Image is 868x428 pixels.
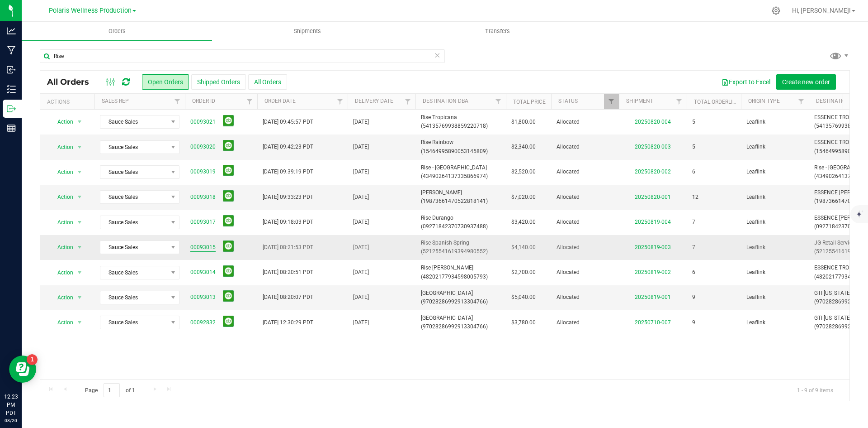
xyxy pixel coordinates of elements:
span: $3,780.00 [511,318,536,327]
a: 20250820-001 [635,194,671,200]
span: Shipments [282,27,333,35]
inline-svg: Reports [7,124,16,133]
a: Total Price [513,99,546,105]
span: Hi, [PERSON_NAME]! [792,7,851,14]
span: Leaflink [746,318,803,327]
a: 00093020 [190,143,216,151]
span: Leaflink [746,193,803,202]
span: select [74,291,85,304]
a: Shipment [626,98,653,104]
a: Filter [401,94,415,109]
span: Action [49,266,74,279]
span: Action [49,191,74,203]
span: Sauce Sales [100,191,168,203]
span: Page of 1 [77,383,142,397]
span: $2,700.00 [511,268,536,277]
span: [DATE] 09:42:23 PDT [263,143,313,151]
a: Filter [491,94,506,109]
span: select [74,191,85,203]
span: Allocated [557,268,613,277]
span: [DATE] 12:30:29 PDT [263,318,313,327]
inline-svg: Inventory [7,85,16,94]
span: Leaflink [746,118,803,126]
a: 20250819-002 [635,269,671,275]
span: select [74,266,85,279]
button: Export to Excel [716,74,776,90]
input: Search Order ID, Destination, Customer PO... [40,49,445,63]
a: 20250820-003 [635,144,671,150]
span: Leaflink [746,218,803,226]
button: Shipped Orders [191,74,246,90]
span: Sauce Sales [100,266,168,279]
span: Allocated [557,118,613,126]
a: 00093021 [190,118,216,126]
span: select [74,115,85,128]
span: [DATE] 08:21:53 PDT [263,243,313,252]
span: 7 [692,218,695,226]
a: Orders [22,22,212,41]
span: 12 [692,193,698,202]
button: Create new order [776,74,836,90]
button: All Orders [248,74,287,90]
a: 20250820-004 [635,119,671,125]
span: Allocated [557,318,613,327]
a: Filter [604,94,619,109]
a: Filter [170,94,185,109]
span: Action [49,241,74,254]
a: Status [558,98,578,104]
span: [DATE] 09:39:19 PDT [263,168,313,176]
span: 9 [692,318,695,327]
a: 00092832 [190,318,216,327]
span: Allocated [557,193,613,202]
span: Leaflink [746,268,803,277]
span: [GEOGRAPHIC_DATA] (97028286992913304766) [421,289,500,306]
span: Rise Rainbow (15464995890053145809) [421,138,500,155]
span: [DATE] [353,293,369,302]
a: 00093013 [190,293,216,302]
span: [DATE] [353,168,369,176]
a: Destination [816,98,850,104]
span: Leaflink [746,168,803,176]
span: Sauce Sales [100,291,168,304]
a: Filter [333,94,348,109]
span: [DATE] [353,118,369,126]
span: [DATE] [353,318,369,327]
span: select [74,216,85,229]
span: Leaflink [746,143,803,151]
span: Action [49,216,74,229]
inline-svg: Manufacturing [7,46,16,55]
span: $1,800.00 [511,118,536,126]
a: 20250820-002 [635,168,671,175]
iframe: Resource center unread badge [27,354,38,365]
span: Polaris Wellness Production [49,7,132,14]
a: 00093014 [190,268,216,277]
span: $3,420.00 [511,218,536,226]
span: [DATE] 09:33:23 PDT [263,193,313,202]
span: Rise [PERSON_NAME] (48202177934598005793) [421,264,500,281]
span: Sauce Sales [100,141,168,154]
input: 1 [104,383,120,397]
a: 20250819-001 [635,294,671,300]
span: Rise - [GEOGRAPHIC_DATA] (43490264137335866974) [421,164,500,181]
span: [DATE] [353,143,369,151]
a: 20250819-003 [635,244,671,250]
span: Create new order [782,78,830,86]
span: Allocated [557,243,613,252]
a: 00093018 [190,193,216,202]
span: 7 [692,243,695,252]
span: Clear [434,49,440,61]
span: [GEOGRAPHIC_DATA] (97028286992913304766) [421,314,500,331]
a: Destination DBA [423,98,468,104]
a: Shipments [212,22,402,41]
span: Leaflink [746,243,803,252]
span: 5 [692,143,695,151]
a: Transfers [402,22,593,41]
span: Sauce Sales [100,166,168,178]
a: Filter [794,94,809,109]
span: $5,040.00 [511,293,536,302]
span: Allocated [557,218,613,226]
a: Filter [672,94,687,109]
div: Manage settings [770,6,782,15]
span: Allocated [557,293,613,302]
a: Total Orderlines [694,99,743,105]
